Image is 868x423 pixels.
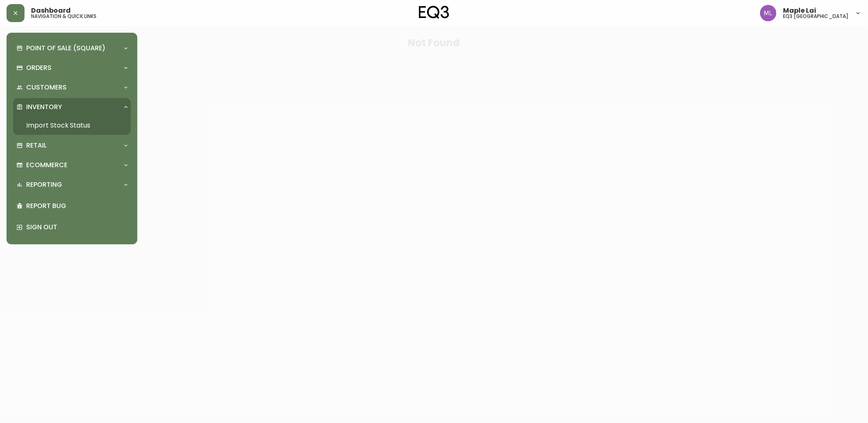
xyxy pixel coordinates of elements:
p: Inventory [26,103,62,112]
img: 61e28cffcf8cc9f4e300d877dd684943 [760,5,776,21]
p: Customers [26,83,67,92]
p: Reporting [26,180,62,189]
div: Sign Out [13,217,131,238]
div: Point of Sale (Square) [13,39,131,57]
p: Sign Out [26,223,128,232]
a: Import Stock Status [13,116,131,135]
div: Ecommerce [13,156,131,174]
div: Report Bug [13,195,131,217]
h5: eq3 [GEOGRAPHIC_DATA] [783,14,848,19]
p: Ecommerce [26,161,67,170]
p: Point of Sale (Square) [26,44,105,53]
div: Retail [13,137,131,154]
p: Orders [26,63,51,72]
img: logo [419,6,449,19]
div: Inventory [13,98,131,116]
div: Customers [13,78,131,96]
span: Dashboard [31,7,71,14]
div: Reporting [13,176,131,194]
p: Retail [26,141,47,150]
span: Maple Lai [783,7,816,14]
p: Report Bug [26,201,128,210]
div: Orders [13,59,131,77]
h5: navigation & quick links [31,14,96,19]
